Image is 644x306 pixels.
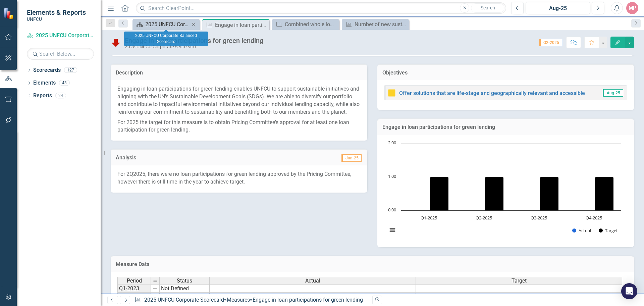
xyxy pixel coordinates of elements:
path: Q4-2025, 1. Target. [595,177,614,210]
div: 24 [55,93,66,98]
img: 8DAGhfEEPCf229AAAAAElFTkSuQmCC [152,286,158,291]
text: Q1-2025 [421,215,437,221]
p: Engaging in loan participations for green lending enables UNFCU to support sustainable initiative... [117,85,361,117]
span: Target [512,278,527,284]
td: Q1-2023 [117,285,151,293]
path: Q1-2025, 1. Target. [430,177,449,210]
svg: Interactive chart [384,140,625,241]
small: UNFCU [27,16,86,22]
td: Not Defined [160,285,210,293]
path: Q3-2025, 1. Target. [540,177,559,210]
div: Engage in loan participations for green lending [215,21,268,29]
img: ClearPoint Strategy [3,8,15,19]
h3: Engage in loan participations for green lending [382,124,629,130]
div: 127 [64,67,77,73]
text: Q2-2025 [476,215,492,221]
h3: Objectives [382,70,629,76]
a: Combined whole loan and participation loan sales [274,20,337,29]
a: Measures [227,297,250,303]
button: Show Actual [572,227,591,234]
button: View chart menu, Chart [388,225,397,235]
h3: Measure Data [116,261,629,267]
h3: Analysis [116,155,238,161]
td: Not Defined [160,293,210,300]
td: Q2-2023 [117,293,151,300]
img: 8DAGhfEEPCf229AAAAAElFTkSuQmCC [153,278,158,284]
g: Target, bar series 2 of 2 with 4 bars. [430,177,614,210]
a: Reports [33,92,52,100]
path: Q2-2025, 1. Target. [485,177,504,210]
div: Chart. Highcharts interactive chart. [384,140,627,241]
button: Search [471,3,504,13]
img: Below Plan [111,37,121,48]
p: For 2025 the target for this measure is to obtain Pricing Committee's approval for at least one l... [117,117,361,134]
div: Engage in loan participations for green lending [253,297,363,303]
button: Aug-25 [526,2,590,14]
span: Search [481,5,495,10]
div: Aug-25 [528,4,588,12]
a: Number of new sustainable loans (including home energy, consumer/auto loans, mortgages) [343,20,407,29]
a: Offer solutions that are life-stage and geographically relevant and accessible [399,90,585,96]
span: Status [177,278,192,284]
a: Elements [33,79,56,87]
div: 43 [59,80,70,86]
text: 0.00 [388,207,396,213]
button: Show Target [599,227,618,234]
span: Q2-2025 [539,39,562,46]
input: Search Below... [27,48,94,60]
h3: Description [116,70,362,76]
div: » » [135,296,367,304]
a: 2025 UNFCU Corporate Scorecard [144,297,224,303]
a: 2025 UNFCU Corporate Balanced Scorecard [134,20,190,29]
span: Period [127,278,142,284]
text: 1.00 [388,173,396,179]
img: Caution [388,89,396,97]
a: 2025 UNFCU Corporate Scorecard [27,32,94,40]
button: MP [626,2,638,14]
text: Q3-2025 [531,215,547,221]
input: Search ClearPoint... [136,2,506,14]
p: For 2Q2025, there were no loan participations for green lending approved by the Pricing Committee... [117,170,361,186]
span: Jun-25 [341,154,362,162]
span: Actual [305,278,320,284]
div: 2025 UNFCU Corporate Balanced Scorecard [145,20,190,29]
span: Aug-25 [603,89,623,97]
div: 2025 UNFCU Corporate Balanced Scorecard [124,32,208,46]
a: Scorecards [33,66,61,74]
span: Elements & Reports [27,8,86,16]
div: Combined whole loan and participation loan sales [285,20,337,29]
div: Number of new sustainable loans (including home energy, consumer/auto loans, mortgages) [355,20,407,29]
div: Open Intercom Messenger [621,283,637,299]
text: Q4-2025 [586,215,602,221]
text: 2.00 [388,140,396,146]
